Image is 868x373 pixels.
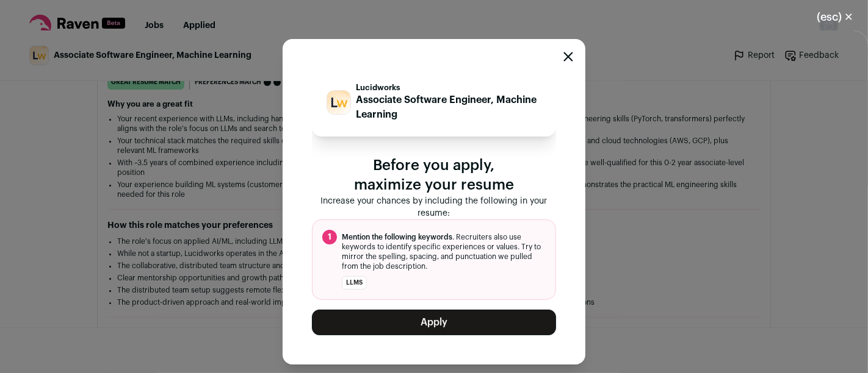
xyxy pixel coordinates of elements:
span: Mention the following keywords [342,233,452,241]
button: Apply [312,310,556,335]
span: . Recruiters also use keywords to identify specific experiences or values. Try to mirror the spel... [342,232,546,271]
button: Close modal [563,52,573,62]
span: 1 [322,230,337,244]
p: Before you apply, maximize your resume [312,156,556,195]
p: Lucidworks [356,83,541,93]
img: c328cf7058c20f02cdaf698711a6526e9112224344698b4f0f35d48c5504d1d9.jpg [327,91,350,114]
li: LLMs [342,276,367,290]
button: Close modal [802,4,868,30]
p: Associate Software Engineer, Machine Learning [356,93,541,122]
p: Increase your chances by including the following in your resume: [312,195,556,219]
